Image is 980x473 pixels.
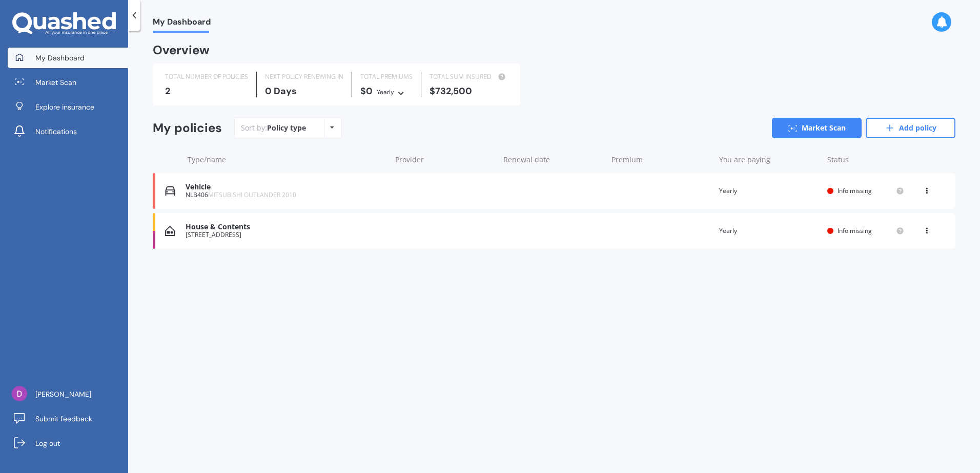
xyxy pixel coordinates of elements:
img: ACg8ocISgogtS75bkad-fXF8Dh_XmTcAqYrDIbW5h_crpftb1P7wTQ=s96-c [12,386,27,401]
div: House & Contents [186,223,386,231]
div: NLB406 [186,191,386,199]
span: My Dashboard [35,53,85,63]
span: Submit feedback [35,414,92,424]
div: Yearly [377,87,394,97]
div: Status [827,155,904,165]
a: Notifications [8,121,128,142]
a: Log out [8,433,128,454]
a: Submit feedback [8,408,128,429]
span: Log out [35,438,60,448]
div: 0 Days [265,86,343,96]
div: My policies [153,121,222,136]
div: Yearly [719,186,819,196]
div: $732,500 [430,86,508,96]
div: You are paying [719,155,819,165]
div: NEXT POLICY RENEWING IN [265,72,343,82]
div: Type/name [188,155,387,165]
a: [PERSON_NAME] [8,384,128,404]
span: My Dashboard [153,17,211,31]
div: Renewal date [503,155,603,165]
div: Yearly [719,226,819,236]
img: Vehicle [165,186,175,196]
div: Overview [153,45,210,55]
div: Premium [611,155,711,165]
span: Market Scan [35,77,76,88]
a: Add policy [866,118,955,138]
span: Info missing [838,186,872,195]
a: Market Scan [8,72,128,93]
div: 2 [165,86,248,96]
a: Market Scan [772,118,862,138]
div: Policy type [267,123,306,133]
div: Provider [395,155,495,165]
span: MITSUBISHI OUTLANDER 2010 [208,190,296,199]
div: TOTAL SUM INSURED [430,72,508,82]
span: Explore insurance [35,102,94,112]
span: Notifications [35,126,77,137]
div: TOTAL PREMIUMS [360,72,413,82]
span: [PERSON_NAME] [35,389,91,399]
span: Info missing [838,226,872,235]
div: $0 [360,86,413,97]
div: [STREET_ADDRESS] [186,231,386,239]
div: Sort by: [241,123,306,133]
div: TOTAL NUMBER OF POLICIES [165,72,248,82]
a: Explore insurance [8,97,128,117]
img: House & Contents [165,226,175,236]
div: Vehicle [186,183,386,191]
a: My Dashboard [8,48,128,68]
